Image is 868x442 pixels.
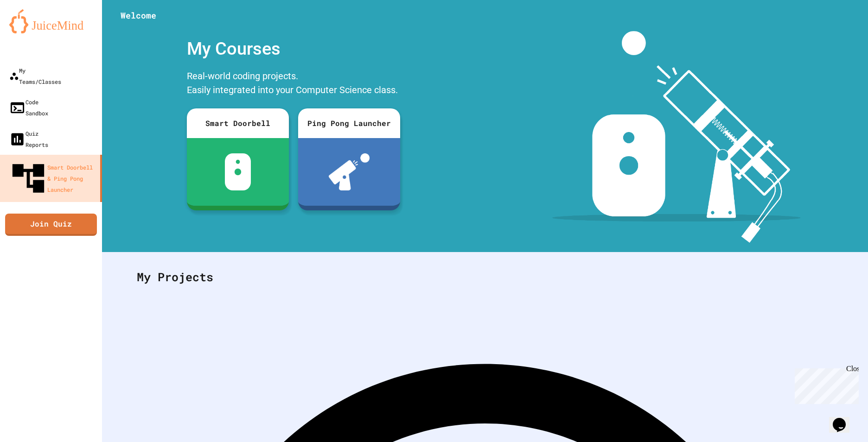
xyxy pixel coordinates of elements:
div: My Courses [182,31,405,67]
a: Join Quiz [5,214,97,236]
div: Smart Doorbell & Ping Pong Launcher [9,159,96,197]
img: ppl-with-ball.png [329,153,370,190]
div: My Projects [128,259,842,295]
img: sdb-white.svg [225,153,251,190]
div: My Teams/Classes [9,65,61,87]
div: Smart Doorbell [187,108,289,138]
div: Code Sandbox [9,96,48,119]
img: logo-orange.svg [9,9,93,33]
div: Ping Pong Launcher [298,108,400,138]
div: Chat with us now!Close [4,4,64,59]
iframe: chat widget [791,365,859,404]
div: Real-world coding projects. Easily integrated into your Computer Science class. [182,67,405,101]
iframe: chat widget [829,405,859,433]
div: Quiz Reports [9,128,48,150]
img: banner-image-my-projects.png [552,31,801,243]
